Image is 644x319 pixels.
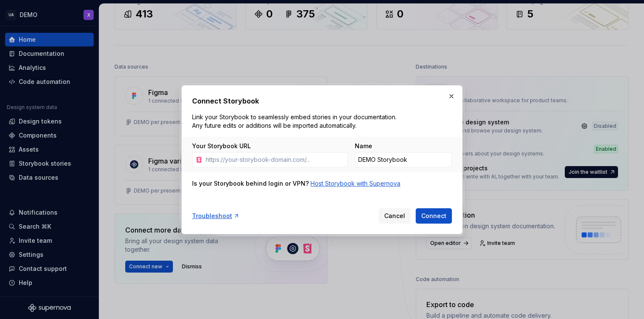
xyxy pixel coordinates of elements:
[416,208,452,224] button: Connect
[379,208,411,224] button: Cancel
[192,142,251,150] label: Your Storybook URL
[384,212,405,220] span: Cancel
[310,179,400,188] a: Host Storybook with Supernova
[421,212,446,220] span: Connect
[202,152,348,167] input: https://your-storybook-domain.com/...
[192,113,400,130] p: Link your Storybook to seamlessly embed stories in your documentation. Any future edits or additi...
[192,179,309,188] div: Is your Storybook behind login or VPN?
[355,142,372,150] label: Name
[355,152,452,167] input: Custom Storybook Name
[192,96,452,106] h2: Connect Storybook
[192,212,240,220] a: Troubleshoot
